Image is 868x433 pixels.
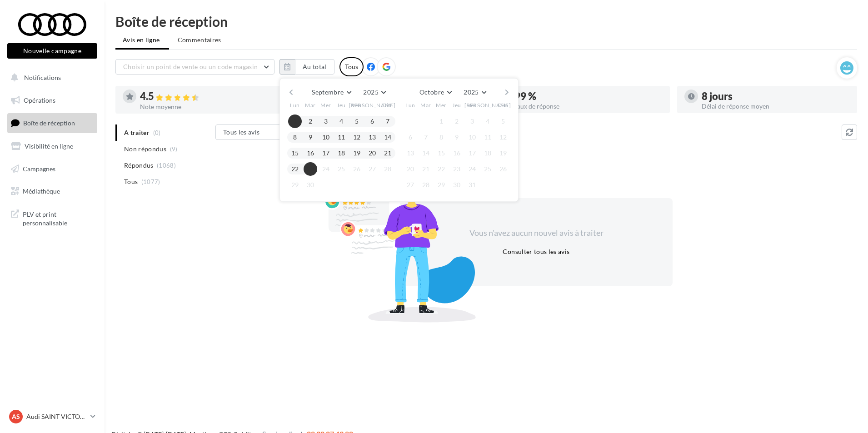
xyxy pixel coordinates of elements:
[308,86,354,99] button: Septembre
[434,130,448,144] button: 8
[450,178,464,192] button: 30
[123,63,258,70] span: Choisir un point de vente ou un code magasin
[419,178,433,192] button: 28
[319,162,333,176] button: 24
[115,15,857,28] div: Boîte de réception
[365,114,379,128] button: 6
[288,178,302,192] button: 29
[481,162,494,176] button: 25
[365,162,379,176] button: 27
[295,59,334,75] button: Au total
[465,130,479,144] button: 10
[419,162,433,176] button: 21
[434,146,448,160] button: 15
[498,101,509,109] span: Dim
[334,130,348,144] button: 11
[5,68,95,87] button: Notifications
[223,128,260,136] span: Tous les avis
[141,178,160,185] span: (1077)
[450,130,464,144] button: 9
[288,130,302,144] button: 8
[419,130,433,144] button: 7
[702,103,850,109] div: Délai de réponse moyen
[365,146,379,160] button: 20
[140,91,288,102] div: 4.5
[304,146,317,160] button: 16
[304,130,317,144] button: 9
[349,101,396,109] span: [PERSON_NAME]
[312,88,344,96] span: Septembre
[465,114,479,128] button: 3
[514,103,663,109] div: Taux de réponse
[319,114,333,128] button: 3
[496,130,510,144] button: 12
[499,246,573,257] button: Consulter tous les avis
[288,162,302,176] button: 22
[434,114,448,128] button: 1
[304,178,317,192] button: 30
[304,162,317,176] button: 23
[434,178,448,192] button: 29
[350,114,364,128] button: 5
[350,130,364,144] button: 12
[23,208,94,228] span: PLV et print personnalisable
[12,412,20,421] span: AS
[436,101,447,109] span: Mer
[334,114,348,128] button: 4
[363,88,378,96] span: 2025
[419,146,433,160] button: 14
[305,101,316,109] span: Mar
[481,130,494,144] button: 11
[319,146,333,160] button: 17
[178,35,221,45] span: Commentaires
[334,162,348,176] button: 25
[304,114,317,128] button: 2
[404,162,417,176] button: 20
[124,177,138,186] span: Tous
[5,113,99,133] a: Boîte de réception
[382,101,393,109] span: Dim
[496,162,510,176] button: 26
[496,114,510,128] button: 5
[419,88,444,96] span: Octobre
[404,146,417,160] button: 13
[465,146,479,160] button: 17
[5,137,99,156] a: Visibilité en ligne
[450,146,464,160] button: 16
[481,114,494,128] button: 4
[496,146,510,160] button: 19
[279,59,334,75] button: Au total
[5,91,99,110] a: Opérations
[23,164,55,172] span: Campagnes
[464,101,511,109] span: [PERSON_NAME]
[334,146,348,160] button: 18
[514,91,663,101] div: 99 %
[25,142,73,150] span: Visibilité en ligne
[481,146,494,160] button: 18
[7,408,97,425] a: AS Audi SAINT VICTORET
[170,145,178,153] span: (9)
[140,104,288,110] div: Note moyenne
[381,130,394,144] button: 14
[465,178,479,192] button: 31
[404,130,417,144] button: 6
[464,88,479,96] span: 2025
[5,159,99,179] a: Campagnes
[124,161,154,170] span: Répondus
[465,162,479,176] button: 24
[115,59,274,75] button: Choisir un point de vente ou un code magasin
[381,162,394,176] button: 28
[359,86,389,99] button: 2025
[24,74,61,81] span: Notifications
[702,91,850,101] div: 8 jours
[7,43,97,59] button: Nouvelle campagne
[350,146,364,160] button: 19
[23,187,60,195] span: Médiathèque
[157,162,176,169] span: (1068)
[290,101,300,109] span: Lun
[404,178,417,192] button: 27
[320,101,331,109] span: Mer
[420,101,431,109] span: Mar
[26,412,87,421] p: Audi SAINT VICTORET
[381,146,394,160] button: 21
